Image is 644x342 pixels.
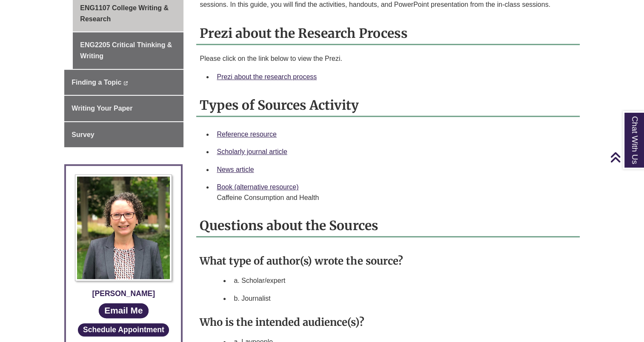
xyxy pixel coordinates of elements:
[217,131,277,138] a: Reference resource
[64,96,183,121] a: Writing Your Paper
[64,122,183,148] a: Survey
[72,174,175,299] a: Profile Photo [PERSON_NAME]
[230,290,576,308] li: b. Journalist
[610,151,642,163] a: Back to Top
[73,32,183,68] a: ENG2205 Critical Thinking & Writing
[72,288,175,299] div: [PERSON_NAME]
[64,70,183,95] a: Finding a Topic
[230,272,576,290] li: a. Scholar/expert
[200,54,576,64] p: Please click on the link below to view the Prezi.
[200,316,364,329] strong: Who is the intended audience(s)?
[78,323,169,336] button: Schedule Appointment
[196,94,579,117] h2: Types of Sources Activity
[196,23,579,45] h2: Prezi about the Research Process
[72,105,132,112] span: Writing Your Paper
[217,166,254,173] a: News article
[200,254,403,268] strong: What type of author(s) wrote the source?
[217,73,317,80] a: Prezi about the research process
[72,79,121,86] span: Finding a Topic
[99,303,149,318] a: Email Me
[72,131,94,138] span: Survey
[196,215,579,237] h2: Questions about the Sources
[217,183,298,191] a: Book (alternative resource)
[75,174,172,281] img: Profile Photo
[123,81,128,85] i: This link opens in a new window
[217,193,572,203] div: Caffeine Consumption and Health
[217,148,287,155] a: Scholarly journal article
